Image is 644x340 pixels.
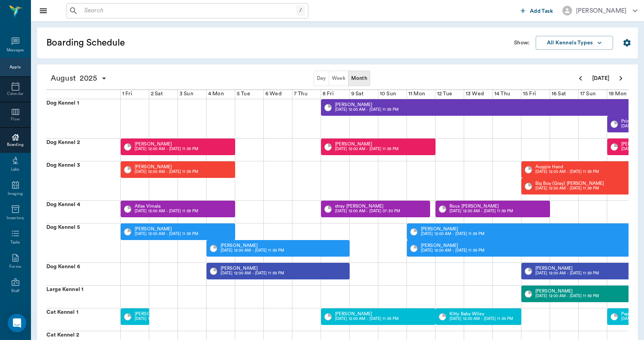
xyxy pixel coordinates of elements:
[348,71,370,86] button: Month
[8,191,23,197] div: Imaging
[335,142,398,146] p: [PERSON_NAME]
[535,186,604,191] p: [DATE] 12:00 AM - [DATE] 11:59 PM
[135,208,198,214] p: [DATE] 12:00 AM - [DATE] 11:59 PM
[178,89,195,99] div: 3 Sun
[335,146,398,152] p: [DATE] 12:00 AM - [DATE] 11:59 PM
[407,89,427,99] div: 11 Mon
[46,99,120,138] div: Dog Kennel 1
[613,71,629,86] button: Next page
[235,89,252,99] div: 5 Tue
[436,89,454,99] div: 12 Tue
[46,161,120,200] div: Dog Kennel 3
[493,89,512,99] div: 14 Thu
[10,240,20,245] div: Tasks
[335,311,398,316] p: [PERSON_NAME]
[46,263,120,285] div: Dog Kennel 6
[607,89,628,99] div: 18 Mon
[46,201,120,223] div: Dog Kennel 4
[81,5,296,16] input: Search
[220,271,284,276] p: [DATE] 12:00 AM - [DATE] 11:59 PM
[78,73,99,84] span: 2025
[335,316,398,322] p: [DATE] 12:00 AM - [DATE] 11:59 PM
[329,71,349,86] button: Week
[46,139,120,161] div: Dog Kennel 2
[46,37,249,49] h5: Boarding Schedule
[535,181,604,186] p: Big Boy (Gray) [PERSON_NAME]
[421,227,484,231] p: [PERSON_NAME]
[421,231,484,237] p: [DATE] 12:00 AM - [DATE] 11:59 PM
[135,164,198,169] p: [PERSON_NAME]
[579,89,597,99] div: 17 Sun
[7,47,24,53] div: Messages
[535,289,599,293] p: [PERSON_NAME]
[421,248,484,254] p: [DATE] 12:00 AM - [DATE] 11:59 PM
[49,73,78,84] span: August
[378,89,398,99] div: 10 Sun
[536,36,613,50] button: All Kennels Types
[46,308,120,331] div: Cat Kennel 1
[135,227,198,231] p: [PERSON_NAME]
[321,89,335,99] div: 8 Fri
[535,169,599,175] p: [DATE] 12:00 AM - [DATE] 11:59 PM
[514,39,530,47] p: Show:
[535,271,599,276] p: [DATE] 12:00 AM - [DATE] 11:59 PM
[535,266,599,271] p: [PERSON_NAME]
[573,71,588,86] button: Previous page
[535,164,599,169] p: Auggie Hand
[535,293,599,299] p: [DATE] 12:00 AM - [DATE] 11:59 PM
[8,314,26,332] div: Open Intercom Messenger
[11,288,19,294] div: Staff
[550,89,567,99] div: 16 Sat
[135,316,198,322] p: [DATE] 12:00 AM - [DATE] 11:59 PM
[264,89,283,99] div: 6 Wed
[314,71,329,86] button: Day
[11,167,19,173] div: Labs
[335,208,400,214] p: [DATE] 12:00 AM - [DATE] 07:30 PM
[449,204,513,208] p: Roux [PERSON_NAME]
[135,311,198,316] p: [PERSON_NAME]
[335,107,398,113] p: [DATE] 12:00 AM - [DATE] 11:59 PM
[149,89,164,99] div: 2 Sat
[220,243,284,248] p: [PERSON_NAME]
[335,102,398,107] p: [PERSON_NAME]
[296,5,305,16] div: /
[220,248,284,254] p: [DATE] 12:00 AM - [DATE] 11:59 PM
[135,142,198,146] p: [PERSON_NAME]
[9,264,21,270] div: Forms
[46,71,111,86] button: August2025
[292,89,309,99] div: 7 Thu
[36,3,51,19] button: Close drawer
[135,204,198,208] p: Atlas Virnala
[350,89,365,99] div: 9 Sat
[46,286,120,308] div: Large Kennel 1
[335,204,400,208] p: stray [PERSON_NAME]
[135,231,198,237] p: [DATE] 12:00 AM - [DATE] 11:59 PM
[556,3,644,18] button: [PERSON_NAME]
[220,266,284,271] p: [PERSON_NAME]
[7,215,24,221] div: Inventory
[135,169,198,175] p: [DATE] 12:00 AM - [DATE] 11:59 PM
[464,89,485,99] div: 13 Wed
[449,208,513,214] p: [DATE] 12:00 AM - [DATE] 11:59 PM
[46,223,120,262] div: Dog Kennel 5
[518,3,556,18] button: Add Task
[588,71,613,86] button: [DATE]
[521,89,538,99] div: 15 Fri
[449,311,513,316] p: Kitty Baby Wiley
[421,243,484,248] p: [PERSON_NAME]
[449,316,513,322] p: [DATE] 12:00 AM - [DATE] 11:59 PM
[135,146,198,152] p: [DATE] 12:00 AM - [DATE] 11:59 PM
[10,64,20,70] div: Appts
[121,89,134,99] div: 1 Fri
[207,89,225,99] div: 4 Mon
[576,6,627,15] div: [PERSON_NAME]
